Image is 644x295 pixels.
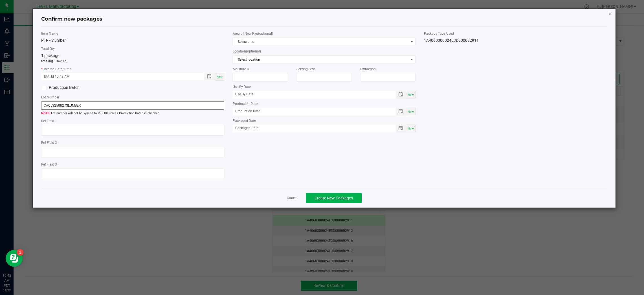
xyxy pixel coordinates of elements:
label: Item Name [41,31,224,36]
label: Production Batch [41,85,128,91]
span: Create New Packages [315,196,353,200]
span: Toggle popup [204,73,215,80]
div: 1A4060300024E3D000002911 [424,38,607,43]
iframe: Resource center unread badge [17,249,23,256]
label: Lot Number [41,95,224,100]
input: Production Date [233,108,390,115]
label: Ref Field 1 [41,118,224,124]
span: Select location [233,56,408,63]
label: Area of New Pkg [233,31,416,36]
h4: Confirm new packages [41,16,607,23]
input: Use By Date [233,91,390,98]
label: Package Tags Used [424,31,607,36]
span: Now [408,93,414,96]
span: Now [408,110,414,113]
span: (optional) [246,49,261,53]
input: Created Datetime [41,73,198,80]
label: Packaged Date [233,118,416,123]
span: Toggle popup [396,125,407,132]
label: Ref Field 2 [41,140,224,145]
span: Now [217,75,223,78]
span: (optional) [258,32,273,36]
label: Moisture % [233,67,288,72]
label: Use By Date [233,84,416,89]
span: Lot number will not be synced to METRC unless Production Batch is checked [41,111,224,116]
label: Extraction [360,67,416,72]
iframe: Resource center [6,250,23,267]
span: 1 package [41,53,59,58]
span: Toggle popup [396,91,407,98]
span: Toggle popup [396,108,407,115]
input: Packaged Date [233,125,390,132]
label: Total Qty [41,46,224,51]
label: Serving Size [296,67,352,72]
label: Location [233,49,416,54]
label: Ref Field 3 [41,162,224,167]
button: Create New Packages [306,193,362,203]
label: Production Date [233,101,416,106]
label: Created Date/Time [41,67,224,72]
span: Now [408,127,414,130]
div: PTP - Slumber [41,38,224,43]
p: totaling 10420 g [41,59,224,64]
span: Select area [233,38,408,46]
a: Cancel [287,196,297,201]
span: NO DATA FOUND [233,55,416,64]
